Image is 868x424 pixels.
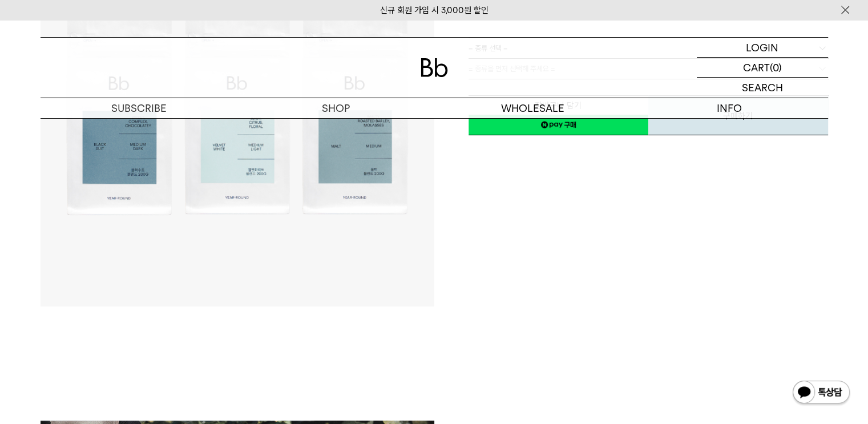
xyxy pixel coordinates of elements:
[648,95,828,135] button: 구매하기
[697,38,828,58] a: LOGIN
[434,98,631,118] p: WHOLESALE
[743,58,770,77] p: CART
[631,98,828,118] p: INFO
[237,98,434,118] a: SHOP
[421,58,448,77] img: 로고
[742,78,783,98] p: SEARCH
[380,5,488,15] a: 신규 회원 가입 시 3,000원 할인
[41,98,237,118] a: SUBSCRIBE
[697,58,828,78] a: CART (0)
[792,379,851,407] img: 카카오톡 채널 1:1 채팅 버튼
[770,58,782,77] p: (0)
[469,115,648,135] a: 새창
[746,38,778,57] p: LOGIN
